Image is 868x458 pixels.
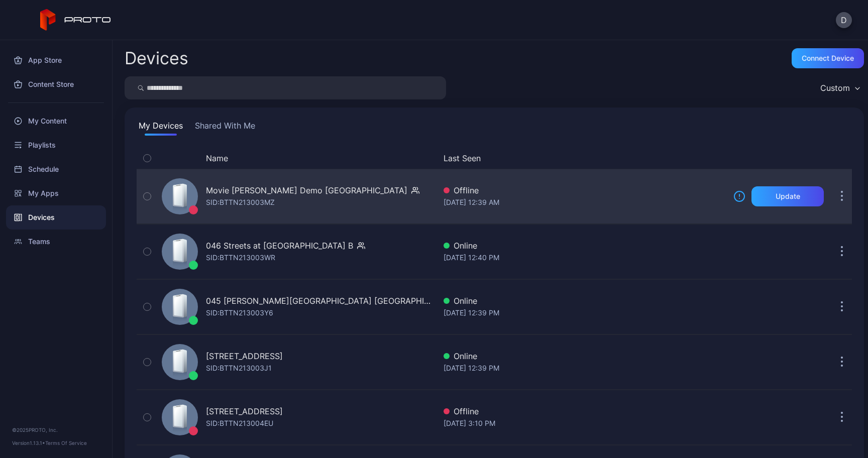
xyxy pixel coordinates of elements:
[444,184,725,196] div: Offline
[6,157,106,181] a: Schedule
[792,48,864,68] button: Connect device
[444,252,725,264] div: [DATE] 12:40 PM
[6,109,106,133] a: My Content
[206,152,228,164] button: Name
[206,196,275,208] div: SID: BTTN213003MZ
[206,252,275,264] div: SID: BTTN213003WR
[444,152,721,164] button: Last Seen
[206,362,272,374] div: SID: BTTN213003J1
[832,152,852,164] div: Options
[836,12,852,28] button: D
[444,196,725,208] div: [DATE] 12:39 AM
[206,350,283,362] div: [STREET_ADDRESS]
[444,307,725,319] div: [DATE] 12:39 PM
[444,295,725,307] div: Online
[776,192,800,200] div: Update
[206,184,407,196] div: Movie [PERSON_NAME] Demo [GEOGRAPHIC_DATA]
[6,48,106,72] a: App Store
[193,120,257,136] button: Shared With Me
[6,230,106,254] a: Teams
[206,307,273,319] div: SID: BTTN213003Y6
[6,181,106,205] a: My Apps
[820,83,850,93] div: Custom
[444,405,725,417] div: Offline
[206,295,436,307] div: 045 [PERSON_NAME][GEOGRAPHIC_DATA] [GEOGRAPHIC_DATA]
[6,72,106,96] a: Content Store
[444,350,725,362] div: Online
[206,417,273,429] div: SID: BTTN213004EU
[12,440,45,446] span: Version 1.13.1 •
[444,362,725,374] div: [DATE] 12:39 PM
[751,186,824,206] button: Update
[729,152,820,164] div: Update Device
[12,426,100,434] div: © 2025 PROTO, Inc.
[802,54,854,62] div: Connect device
[815,76,864,99] button: Custom
[137,120,185,136] button: My Devices
[125,49,188,67] h2: Devices
[6,205,106,230] a: Devices
[6,133,106,157] a: Playlists
[206,240,353,252] div: 046 Streets at [GEOGRAPHIC_DATA] B
[444,417,725,429] div: [DATE] 3:10 PM
[444,240,725,252] div: Online
[206,405,283,417] div: [STREET_ADDRESS]
[45,440,87,446] a: Terms Of Service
